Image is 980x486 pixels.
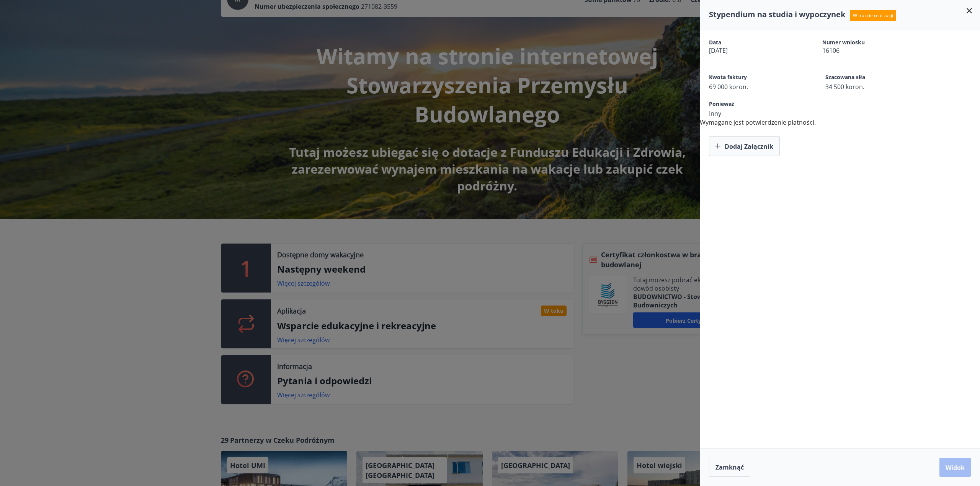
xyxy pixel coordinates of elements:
font: Ponieważ [709,100,734,107]
font: W trakcie realizacji [853,12,893,19]
font: 16106 [822,46,840,55]
font: Numer wniosku [822,39,865,46]
font: [DATE] [709,46,728,55]
font: Kwota faktury [709,73,747,81]
font: Szacowana siła [825,73,865,81]
font: Wymagane jest potwierdzenie płatności. [700,118,816,127]
font: Dodaj załącznik [725,142,773,151]
font: 34 500 koron. [825,83,864,91]
font: Data [709,39,721,46]
font: Inny [709,109,721,118]
font: Zamknąć [715,463,744,471]
button: Zamknąć [709,458,750,477]
font: Stypendium na studia i wypoczynek [709,9,845,20]
button: Dodaj załącznik [709,136,780,156]
font: 69 000 koron. [709,83,748,91]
